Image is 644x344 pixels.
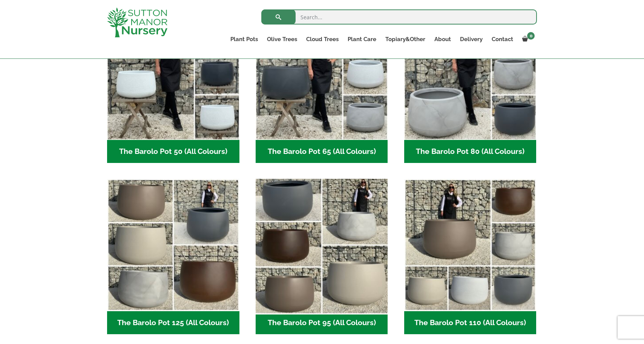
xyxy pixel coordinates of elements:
[518,34,537,45] a: 0
[404,140,537,163] h2: The Barolo Pot 80 (All Colours)
[256,140,388,163] h2: The Barolo Pot 65 (All Colours)
[107,179,239,311] img: The Barolo Pot 125 (All Colours)
[487,34,518,45] a: Contact
[107,311,239,335] h2: The Barolo Pot 125 (All Colours)
[252,176,391,315] img: The Barolo Pot 95 (All Colours)
[226,34,262,45] a: Plant Pots
[302,34,343,45] a: Cloud Trees
[256,311,388,335] h2: The Barolo Pot 95 (All Colours)
[430,34,455,45] a: About
[256,8,388,163] a: Visit product category The Barolo Pot 65 (All Colours)
[256,179,388,334] a: Visit product category The Barolo Pot 95 (All Colours)
[107,179,239,334] a: Visit product category The Barolo Pot 125 (All Colours)
[261,9,537,25] input: Search...
[404,8,537,140] img: The Barolo Pot 80 (All Colours)
[404,8,537,163] a: Visit product category The Barolo Pot 80 (All Colours)
[381,34,430,45] a: Topiary&Other
[107,140,239,163] h2: The Barolo Pot 50 (All Colours)
[107,8,239,163] a: Visit product category The Barolo Pot 50 (All Colours)
[107,8,167,37] img: logo
[404,179,537,334] a: Visit product category The Barolo Pot 110 (All Colours)
[527,32,535,40] span: 0
[256,8,388,140] img: The Barolo Pot 65 (All Colours)
[455,34,487,45] a: Delivery
[262,34,302,45] a: Olive Trees
[404,311,537,335] h2: The Barolo Pot 110 (All Colours)
[343,34,381,45] a: Plant Care
[107,8,239,140] img: The Barolo Pot 50 (All Colours)
[404,179,537,311] img: The Barolo Pot 110 (All Colours)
